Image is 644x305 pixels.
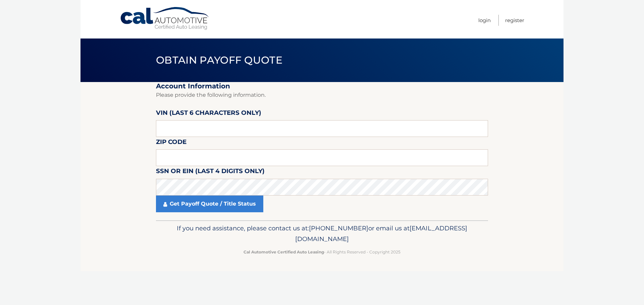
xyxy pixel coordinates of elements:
p: If you need assistance, please contact us at: or email us at [160,223,484,244]
p: - All Rights Reserved - Copyright 2025 [160,248,484,255]
a: Cal Automotive [120,7,210,30]
p: Please provide the following information. [156,90,488,100]
h2: Account Information [156,82,488,90]
a: Login [478,15,491,26]
a: Get Payoff Quote / Title Status [156,196,263,212]
strong: Cal Automotive Certified Auto Leasing [244,249,324,254]
label: Zip Code [156,137,186,149]
span: [PHONE_NUMBER] [309,224,368,232]
label: VIN (last 6 characters only) [156,108,261,120]
label: SSN or EIN (last 4 digits only) [156,166,265,178]
span: Obtain Payoff Quote [156,54,282,66]
a: Register [505,15,524,26]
